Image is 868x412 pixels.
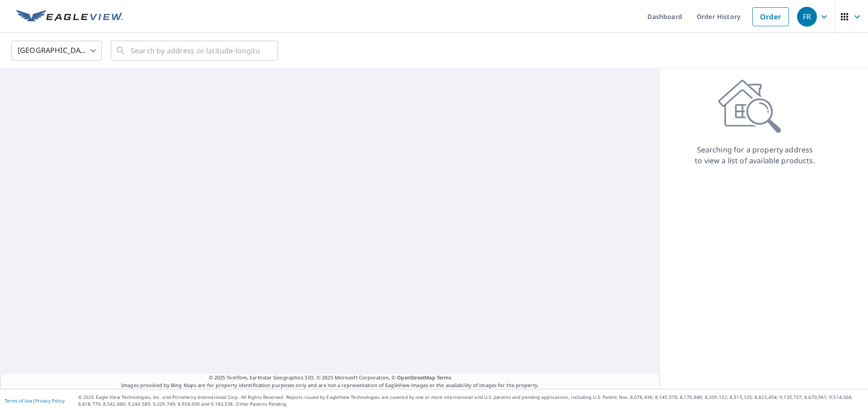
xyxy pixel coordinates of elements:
[694,144,816,166] p: Searching for a property address to view a list of available products.
[209,374,452,382] span: © 2025 TomTom, Earthstar Geographics SIO, © 2025 Microsoft Corporation, ©
[437,374,452,381] a: Terms
[5,398,33,404] a: Terms of Use
[5,398,65,403] p: |
[11,38,102,63] div: [GEOGRAPHIC_DATA]
[78,394,863,407] p: © 2025 Eagle View Technologies, Inc. and Pictometry International Corp. All Rights Reserved. Repo...
[35,398,65,404] a: Privacy Policy
[397,374,435,381] a: OpenStreetMap
[797,7,817,27] div: FR
[16,10,123,24] img: EV Logo
[752,7,789,26] a: Order
[131,38,259,63] input: Search by address or latitude-longitude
